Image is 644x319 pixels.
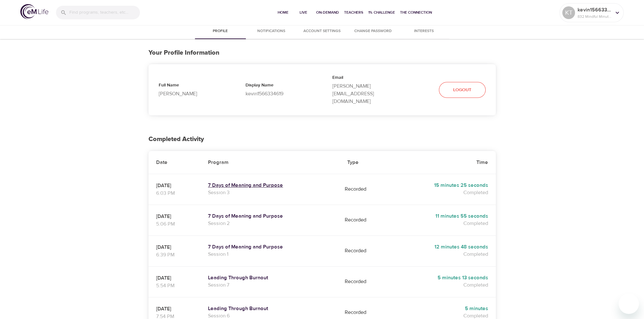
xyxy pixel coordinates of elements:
td: Recorded [340,266,389,297]
h3: Your Profile Information [149,49,496,57]
h5: 12 minutes 48 seconds [396,244,488,250]
span: Account Settings [301,28,344,35]
p: [DATE] [156,243,193,251]
span: The Connection [400,9,432,16]
p: 5:06 PM [156,220,193,228]
th: Type [340,151,389,174]
div: KT [562,6,575,19]
span: Live [296,9,311,16]
p: [DATE] [156,274,193,282]
span: On-Demand [316,9,339,16]
p: Session 3 [208,189,332,196]
p: kevin1566334619 [246,90,312,98]
p: Session 1 [208,250,332,258]
h5: 5 minutes 13 seconds [396,275,488,281]
span: Change Password [351,28,395,35]
th: Date [149,151,200,174]
a: 7 Days of Meaning and Purpose [208,213,332,220]
td: Recorded [340,205,389,235]
p: Email [332,74,399,82]
h2: Completed Activity [149,136,496,143]
td: Recorded [340,235,389,266]
th: Program [200,151,340,174]
span: Profile [199,28,242,35]
p: 5:54 PM [156,282,193,289]
p: Completed [396,281,488,289]
a: Leading Through Burnout [208,275,332,281]
p: Session 2 [208,220,332,227]
span: Logout [453,86,471,94]
a: 7 Days of Meaning and Purpose [208,182,332,189]
a: 7 Days of Meaning and Purpose [208,244,332,250]
p: [DATE] [156,305,193,313]
span: 1% Challenge [368,9,395,16]
h5: 15 minutes 25 seconds [396,182,488,189]
a: Leading Through Burnout [208,305,332,312]
p: Completed [396,220,488,227]
td: Recorded [340,174,389,205]
p: kevin1566334619 [578,6,611,14]
p: [DATE] [156,213,193,220]
img: logo [20,4,48,19]
p: Completed [396,250,488,258]
p: Completed [396,189,488,196]
span: Notifications [250,28,293,35]
button: Logout [439,82,486,98]
h5: 11 minutes 55 seconds [396,213,488,220]
th: Time [389,151,495,174]
p: Full Name [159,82,225,90]
p: Display Name [246,82,312,90]
iframe: Button to launch messaging window [619,294,639,314]
p: [PERSON_NAME] [159,90,225,98]
p: 6:39 PM [156,251,193,259]
span: Teachers [344,9,363,16]
p: 6:03 PM [156,189,193,197]
p: [PERSON_NAME][EMAIL_ADDRESS][DOMAIN_NAME] [332,82,399,105]
span: Interests [402,28,446,35]
h5: 5 minutes [396,305,488,312]
p: Session 7 [208,281,332,289]
p: [DATE] [156,182,193,189]
input: Find programs, teachers, etc... [69,6,140,19]
span: Home [275,9,291,16]
p: 832 Mindful Minutes [578,14,611,19]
